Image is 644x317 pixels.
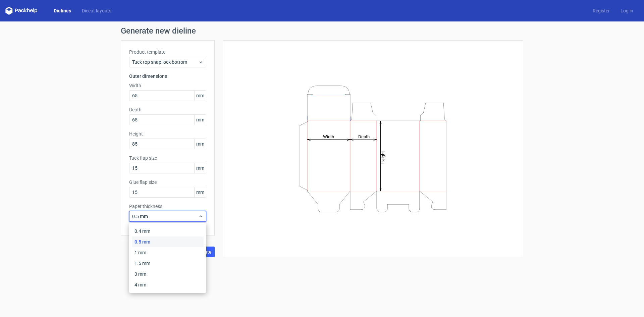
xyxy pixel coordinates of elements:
[194,91,206,101] span: mm
[129,82,206,89] label: Width
[129,49,206,55] label: Product template
[132,258,204,269] div: 1.5 mm
[129,179,206,186] label: Glue flap size
[132,226,204,236] div: 0.4 mm
[132,269,204,279] div: 3 mm
[358,134,370,139] tspan: Depth
[121,27,523,35] h1: Generate new dieline
[323,134,334,139] tspan: Width
[129,106,206,113] label: Depth
[587,7,615,14] a: Register
[129,203,206,210] label: Paper thickness
[132,59,198,65] span: Tuck top snap lock bottom
[194,139,206,149] span: mm
[48,7,76,14] a: Dielines
[132,236,204,247] div: 0.5 mm
[132,247,204,258] div: 1 mm
[194,187,206,197] span: mm
[76,7,117,14] a: Diecut layouts
[132,279,204,290] div: 4 mm
[615,7,639,14] a: Log in
[129,130,206,137] label: Height
[194,115,206,125] span: mm
[194,163,206,173] span: mm
[380,151,385,163] tspan: Height
[132,213,198,220] span: 0.5 mm
[129,155,206,161] label: Tuck flap size
[129,73,206,80] h3: Outer dimensions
